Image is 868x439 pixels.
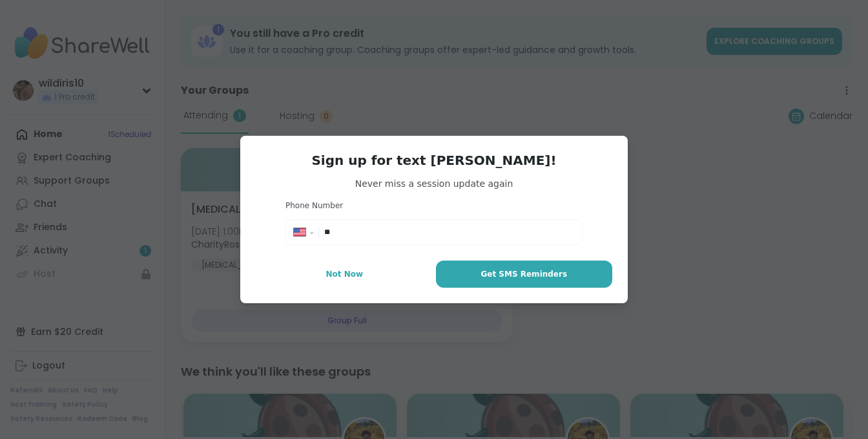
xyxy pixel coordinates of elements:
h3: Phone Number [285,200,583,211]
span: Get SMS Reminders [480,268,567,280]
img: United States [294,228,305,236]
span: Never miss a session update again [256,177,612,190]
button: Get SMS Reminders [436,261,612,288]
button: Not Now [256,261,433,288]
span: Not Now [325,268,363,280]
h3: Sign up for text [PERSON_NAME]! [256,151,612,169]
